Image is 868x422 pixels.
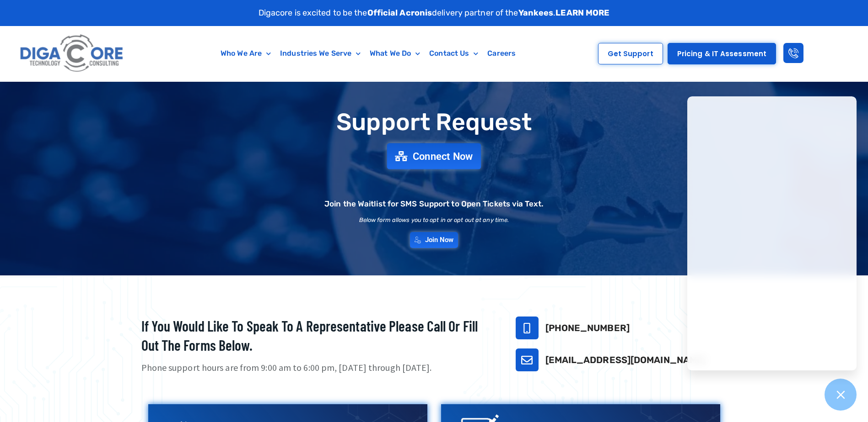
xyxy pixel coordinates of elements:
[518,8,554,18] strong: Yankees
[141,361,493,375] p: Phone support hours are from 9:00 am to 6:00 pm, [DATE] through [DATE].
[324,200,544,208] h2: Join the Waitlist for SMS Support to Open Tickets via Text.
[365,43,425,64] a: What We Do
[259,7,610,19] p: Digacore is excited to be the delivery partner of the .
[677,50,766,57] span: Pricing & IT Assessment
[119,109,750,135] h1: Support Request
[516,316,539,339] a: 732-646-5725
[598,43,663,64] a: Get Support
[425,43,483,64] a: Contact Us
[516,348,539,371] a: support@digacore.com
[17,31,127,77] img: Digacore logo 1
[608,50,653,57] span: Get Support
[545,322,630,333] a: [PHONE_NUMBER]
[359,217,509,223] h2: Below form allows you to opt in or opt out at any time.
[171,43,566,64] nav: Menu
[545,354,706,365] a: [EMAIL_ADDRESS][DOMAIN_NAME]
[425,237,454,243] span: Join Now
[367,8,432,18] strong: Official Acronis
[687,96,857,370] iframe: Chatgenie Messenger
[410,232,458,248] a: Join Now
[483,43,520,64] a: Careers
[275,43,365,64] a: Industries We Serve
[387,143,481,169] a: Connect Now
[668,43,776,64] a: Pricing & IT Assessment
[413,151,473,161] span: Connect Now
[216,43,275,64] a: Who We Are
[555,8,609,18] a: LEARN MORE
[141,316,493,354] h2: If you would like to speak to a representative please call or fill out the forms below.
